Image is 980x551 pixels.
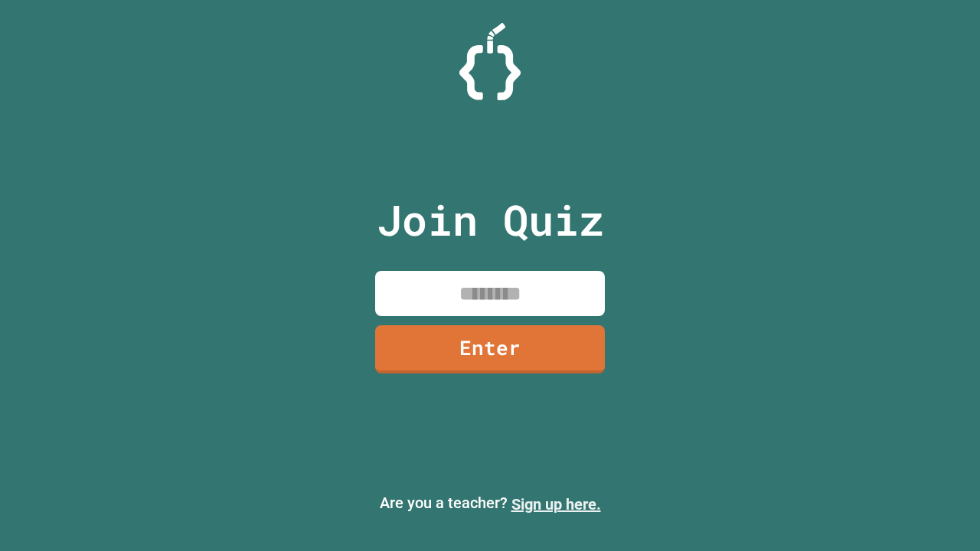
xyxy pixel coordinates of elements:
p: Are you a teacher? [12,491,968,516]
iframe: chat widget [853,423,965,488]
img: Logo.svg [459,23,521,100]
a: Sign up here. [511,495,601,514]
a: Enter [375,325,605,373]
p: Join Quiz [377,188,604,252]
